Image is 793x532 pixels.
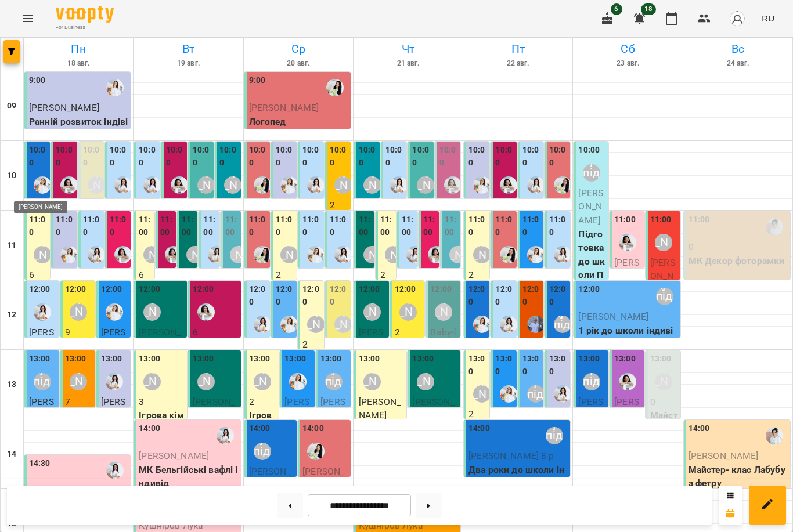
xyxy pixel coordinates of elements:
[29,283,51,296] label: 12:00
[495,283,514,308] label: 12:00
[549,353,568,378] label: 13:00
[193,396,235,421] span: [PERSON_NAME]
[302,144,321,169] label: 10:00
[473,176,491,194] img: Юлія Масющенко
[139,463,238,490] p: МК Бельгійські вафлі індивід
[685,40,791,58] h6: Вс
[249,283,268,308] label: 12:00
[106,303,123,321] div: Юлія Масющенко
[307,246,325,263] img: Юлія Масющенко
[685,58,791,69] h6: 24 авг.
[106,79,124,96] img: Юлія Масющенко
[284,396,309,435] span: [PERSON_NAME]
[29,327,54,365] span: [PERSON_NAME]
[359,283,380,296] label: 12:00
[7,100,16,113] h6: 09
[254,176,271,194] div: Роксолана
[254,373,271,390] div: Наталя Гредасова
[359,396,401,421] span: [PERSON_NAME]
[83,144,102,169] label: 10:00
[193,353,214,365] label: 13:00
[575,40,680,58] h6: Сб
[182,213,195,238] label: 11:00
[29,144,48,169] label: 10:00
[143,176,161,194] img: Каріна
[284,353,306,365] label: 13:00
[320,396,345,435] span: [PERSON_NAME]
[171,176,188,194] img: Анна Білан
[473,246,491,263] div: Наталя Гредасова
[359,327,384,365] span: [PERSON_NAME]
[412,353,434,365] label: 13:00
[326,79,344,96] img: Роксолана
[101,396,126,435] span: [PERSON_NAME]
[549,144,568,169] label: 10:00
[302,213,321,238] label: 11:00
[689,240,788,254] p: 0
[554,246,571,263] img: Каріна
[289,373,307,390] img: Юлія Масющенко
[186,246,204,263] div: Міс Анастасія
[307,443,325,460] img: Роксолана
[114,246,132,263] div: Анна Білан
[70,373,87,390] div: Софія
[655,234,672,251] div: Аліна Арт
[302,422,324,435] label: 14:00
[106,373,123,390] img: Каріна
[217,427,234,444] img: Каріна
[495,353,514,378] label: 13:00
[34,176,51,194] img: Юлія Масющенко
[468,213,487,238] label: 11:00
[7,309,16,321] h6: 12
[527,176,545,194] div: Каріна
[34,246,51,263] div: Наталя Гредасова
[614,396,639,435] span: [PERSON_NAME]
[430,283,452,296] label: 12:00
[143,246,161,263] div: Наталя Гредасова
[619,234,636,251] div: Анна Білан
[135,58,241,69] h6: 19 авг.
[139,395,185,409] p: 3
[527,385,545,403] div: Анна підготовка до школи
[276,144,294,169] label: 10:00
[468,283,487,308] label: 12:00
[101,283,122,296] label: 12:00
[143,303,161,321] div: Міс Анастасія
[7,378,16,391] h6: 13
[307,316,325,333] div: Наталя Гредасова
[249,353,271,365] label: 13:00
[412,396,454,421] span: [PERSON_NAME]
[495,144,514,169] label: 10:00
[430,325,458,407] p: Baby-fitness 3-5 - Baby Fitness 3-5
[34,303,51,321] img: Каріна
[60,246,78,263] img: Юлія Масющенко
[380,213,394,238] label: 11:00
[465,40,571,58] h6: Пт
[423,213,437,238] label: 11:00
[330,198,348,212] p: 2
[395,325,423,339] p: 2
[254,246,271,263] img: Роксолана
[280,316,298,333] div: Юлія Масющенко
[575,58,680,69] h6: 23 авг.
[29,268,48,282] p: 6
[500,246,517,263] img: Роксолана
[88,176,105,194] div: Аліна Арт
[197,303,215,321] img: Анна Білан
[219,144,238,169] label: 10:00
[139,268,152,282] p: 6
[29,102,99,113] span: [PERSON_NAME]
[402,213,415,238] label: 11:00
[101,327,126,365] span: [PERSON_NAME]
[88,246,105,263] img: Каріна
[578,227,606,323] p: Підготовка до школи ПО ВИХІДНИМ
[578,396,603,448] span: [PERSON_NAME] 8 р
[444,176,462,194] img: Анна Білан
[83,213,102,238] label: 11:00
[197,176,215,194] div: Міс Анастасія
[359,353,380,365] label: 13:00
[280,176,298,194] img: Юлія Масющенко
